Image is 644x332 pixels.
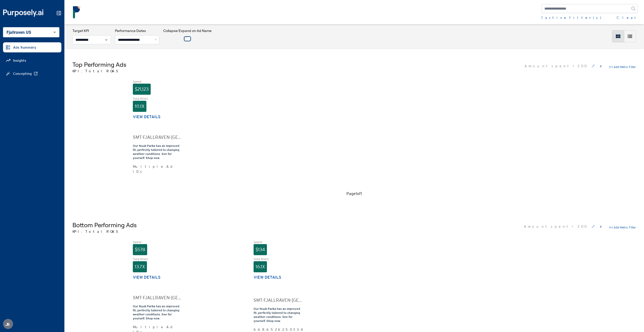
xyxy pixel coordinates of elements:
div: $134 [254,244,267,255]
button: Close [154,35,159,44]
div: SMT-FJALLRAVEN-[GEOGRAPHIC_DATA]-FACEBOOK-SOCIAL-FW24-102024-NUUK-STATIC [133,134,181,141]
span: Concepting [13,71,32,76]
div: SMT-FJALLRAVEN-[GEOGRAPHIC_DATA]-FACEBOOK-SOCIAL-FW24-102024-NUUK-STATIC [133,294,181,301]
div: Page 1 of 1 [346,191,362,197]
button: View details [133,274,160,280]
div: 16.1X [254,261,267,272]
a: Ads Summary [3,42,61,52]
button: (+) Add Metric Filter [609,65,636,69]
div: Our Nuuk Parka has an improved fit, perfectly tailored to changing weather conditions. See for yo... [133,144,181,160]
button: 1active filter(s) [541,15,601,20]
div: Multiple Ad IDs [133,164,181,174]
span: Ads Summary [13,45,36,50]
span: Amount spent < 300 [524,224,588,229]
h3: Performance Dates [115,28,159,33]
a: Insights [3,55,61,65]
div: $578 [133,244,147,255]
div: Spend [133,240,181,244]
h5: Bottom Performing Ads [72,221,137,229]
div: 1 active filter(s) [541,15,601,20]
img: logo [70,6,83,18]
div: 6686526250334 [254,327,302,332]
button: Clear [617,15,638,20]
div: SMT-FJALLRAVEN-[GEOGRAPHIC_DATA]-FACEBOOK-SOCIAL-FW24-102024-NUUK-STATIC - Copy [254,297,302,304]
button: View details [133,114,160,120]
div: J S [3,319,13,329]
button: JS [3,319,13,329]
button: (+) Add Metric Filter [609,225,636,229]
p: KPI: Total ROAS [72,229,137,234]
div: Total ROAS [254,257,302,261]
div: 13.7X [133,261,147,272]
div: $21,123 [133,84,151,95]
div: Total ROAS [133,97,181,101]
div: Spend [254,240,302,244]
a: Concepting [3,69,61,79]
span: Insights [13,58,26,63]
button: x [599,62,603,70]
span: Amount spent > 300 [525,63,588,69]
button: x [599,222,603,230]
h3: Target KPI [72,28,111,33]
div: Our Nuuk Parka has an improved fit, perfectly tailored to changing weather conditions. See for yo... [133,304,181,320]
h5: Top Performing Ads [72,60,126,69]
h3: Collapse/Expand on Ad Name [163,28,212,33]
button: View details [254,274,281,280]
div: Total ROAS [133,257,181,261]
p: KPI: Total ROAS [72,69,126,74]
div: 10.1X [133,101,146,112]
div: Fjallraven US [3,27,59,37]
div: Our Nuuk Parka has an improved fit, perfectly tailored to changing weather conditions. See for yo... [254,307,302,323]
div: Spend [133,80,181,84]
